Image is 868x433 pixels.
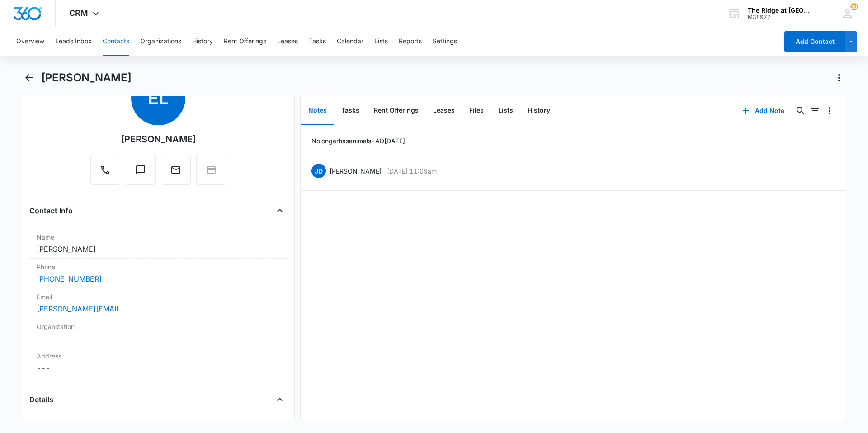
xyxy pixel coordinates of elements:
[126,155,156,185] button: Text
[301,97,334,125] button: Notes
[37,322,280,331] label: Organization
[29,205,73,216] h4: Contact Info
[748,7,814,14] div: account name
[41,71,132,85] h1: [PERSON_NAME]
[37,303,127,314] a: [PERSON_NAME][EMAIL_ADDRESS][DOMAIN_NAME]
[37,333,280,344] dd: ---
[399,27,422,56] button: Reports
[334,97,367,125] button: Tasks
[37,244,280,254] dd: [PERSON_NAME]
[520,97,557,125] button: History
[55,27,92,56] button: Leads Inbox
[850,3,858,10] div: notifications count
[192,27,213,56] button: History
[224,27,266,56] button: Rent Offerings
[29,288,287,318] div: Email[PERSON_NAME][EMAIL_ADDRESS][DOMAIN_NAME]
[433,27,457,56] button: Settings
[277,27,298,56] button: Leases
[850,3,858,10] span: 39
[29,318,287,348] div: Organization---
[426,97,462,125] button: Leases
[330,166,382,176] p: [PERSON_NAME]
[311,164,326,178] span: JD
[29,229,287,259] div: Name[PERSON_NAME]
[16,27,44,56] button: Overview
[374,27,388,56] button: Lists
[90,155,120,185] button: Call
[37,351,280,361] label: Address
[22,71,36,85] button: Back
[387,166,437,176] p: [DATE] 11:09am
[733,100,793,122] button: Add Note
[808,104,822,118] button: Filters
[140,27,181,56] button: Organizations
[131,71,185,125] span: EL
[784,31,845,52] button: Add Contact
[29,348,287,377] div: Address---
[491,97,520,125] button: Lists
[309,27,326,56] button: Tasks
[126,169,156,177] a: Text
[103,27,129,56] button: Contacts
[37,273,102,284] a: [PHONE_NUMBER]
[273,392,287,407] button: Close
[311,136,405,146] p: No longer has animals -AD [DATE]
[29,259,287,288] div: Phone[PHONE_NUMBER]
[37,362,280,373] dd: ---
[37,232,280,242] label: Name
[29,394,53,405] h4: Details
[37,292,280,301] label: Email
[161,155,191,185] button: Email
[90,169,120,177] a: Call
[822,104,837,118] button: Overflow Menu
[121,132,196,146] div: [PERSON_NAME]
[462,97,491,125] button: Files
[793,104,808,118] button: Search...
[337,27,363,56] button: Calendar
[748,14,814,20] div: account id
[832,71,846,85] button: Actions
[367,97,426,125] button: Rent Offerings
[161,169,191,177] a: Email
[37,262,280,272] label: Phone
[69,8,88,18] span: CRM
[273,203,287,218] button: Close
